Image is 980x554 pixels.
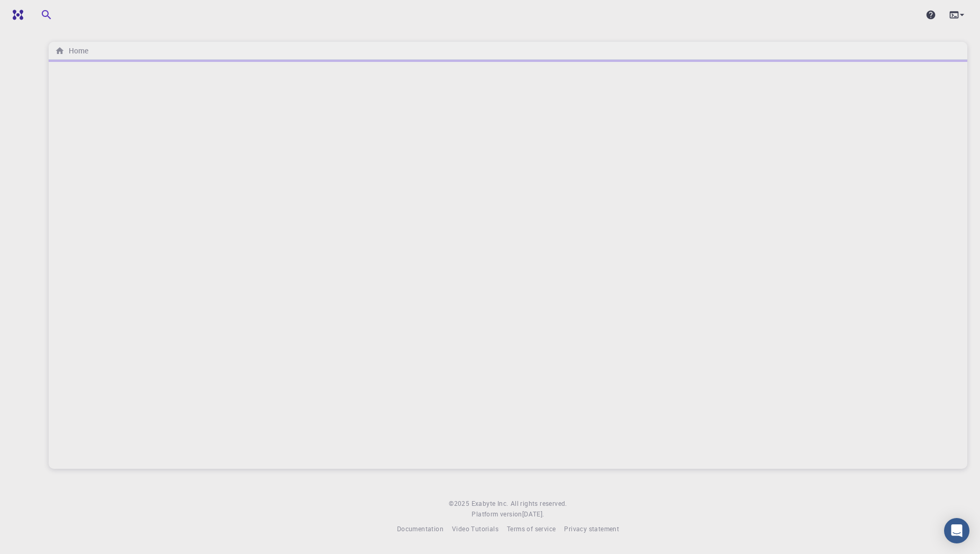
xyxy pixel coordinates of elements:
[564,524,619,534] a: Privacy statement
[564,524,619,533] span: Privacy statement
[522,509,544,520] a: [DATE].
[397,524,443,533] span: Documentation
[53,45,90,57] nav: breadcrumb
[471,499,509,507] span: Exabyte Inc.
[507,524,556,533] span: Terms of service
[397,524,443,534] a: Documentation
[449,498,471,509] span: © 2025
[471,509,522,520] span: Platform version
[8,10,23,20] img: logo
[452,524,498,534] a: Video Tutorials
[511,498,567,509] span: All rights reserved.
[944,518,969,543] div: Open Intercom Messenger
[452,524,498,533] span: Video Tutorials
[64,45,88,57] h6: Home
[471,498,509,509] a: Exabyte Inc.
[507,524,556,534] a: Terms of service
[522,510,544,518] span: [DATE] .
